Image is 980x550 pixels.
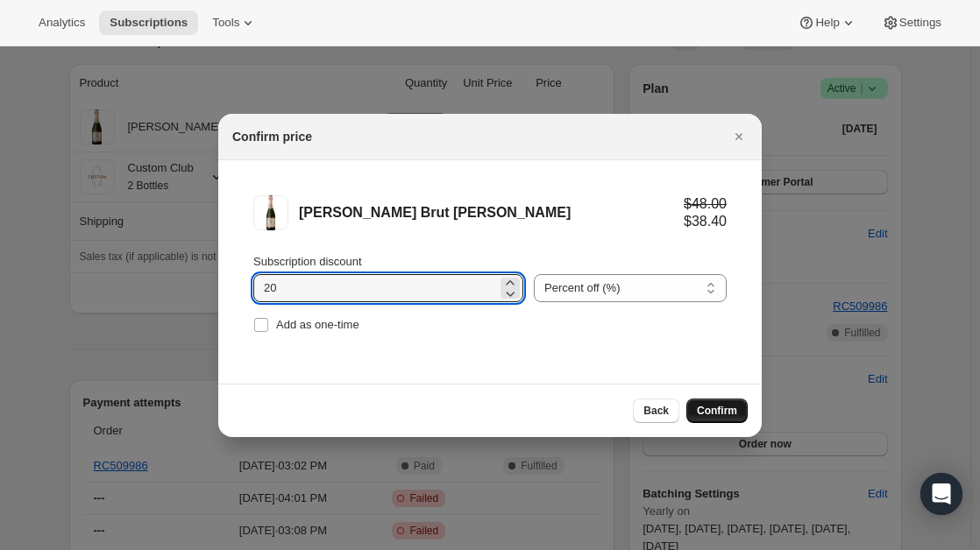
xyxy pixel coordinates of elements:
div: Open Intercom Messenger [920,473,962,515]
button: Analytics [28,11,96,35]
span: Back [643,404,669,418]
div: [PERSON_NAME] Brut [PERSON_NAME] [299,204,684,222]
span: Add as one-time [276,318,359,331]
span: Subscriptions [110,16,188,30]
button: Back [633,398,679,423]
button: Tools [202,11,267,35]
h2: Confirm price [232,128,312,145]
button: Help [787,11,867,35]
span: Help [815,16,839,30]
span: Analytics [39,16,85,30]
span: Subscription discount [253,255,362,268]
div: $38.40 [684,213,727,230]
button: Subscriptions [99,11,198,35]
span: Settings [899,16,941,30]
button: Settings [871,11,952,35]
div: $48.00 [684,195,727,213]
button: Confirm [686,398,748,423]
button: Close [727,124,751,149]
span: Confirm [697,404,737,418]
span: Tools [212,16,239,30]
